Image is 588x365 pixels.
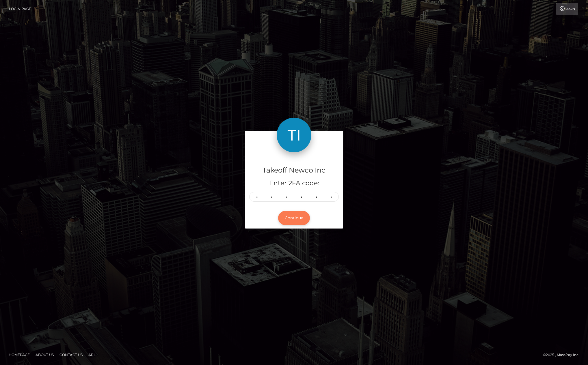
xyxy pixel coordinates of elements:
[278,211,310,225] button: Continue
[57,350,85,359] a: Contact Us
[86,350,97,359] a: API
[249,179,339,188] h5: Enter 2FA code:
[33,350,56,359] a: About Us
[249,165,339,175] h4: Takeoff Newco Inc
[543,352,584,358] div: © 2025 , MassPay Inc.
[9,3,31,15] a: Login Page
[6,350,32,359] a: Homepage
[556,3,578,15] a: Login
[277,118,311,152] img: Takeoff Newco Inc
